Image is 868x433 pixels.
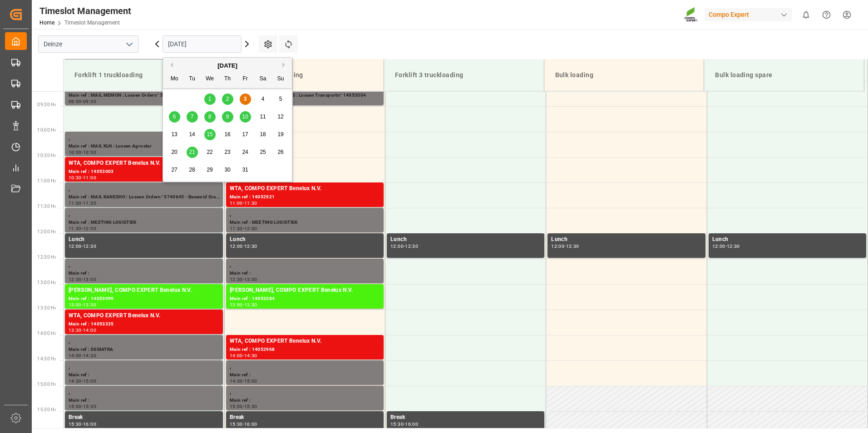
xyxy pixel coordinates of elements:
div: - [82,99,83,103]
div: Main ref : DEMATRA [69,346,219,354]
div: WTA, COMPO EXPERT Benelux N.V. [230,184,380,193]
span: 15 [207,131,212,138]
div: - [82,244,83,248]
div: Main ref : [69,397,219,404]
div: Lunch [390,235,541,244]
img: Screenshot%202023-09-29%20at%2010.02.21.png_1712312052.png [684,7,699,23]
div: Choose Saturday, October 25th, 2025 [257,147,269,158]
div: 14:30 [244,354,257,358]
span: 5 [279,96,282,102]
span: 25 [260,149,266,155]
div: Mo [169,74,180,85]
div: 12:00 [230,244,243,248]
div: Choose Saturday, October 11th, 2025 [257,111,269,123]
div: Break [230,413,380,422]
a: Home [39,20,54,26]
button: Compo Expert [705,6,796,23]
span: 3 [244,96,247,102]
div: , [230,362,380,371]
div: [PERSON_NAME], COMPO EXPERT Benelux N.V. [230,286,380,295]
span: 22 [207,149,212,155]
span: 6 [173,113,176,120]
span: 23 [224,149,230,155]
div: 13:00 [83,277,96,281]
span: 16 [224,131,230,138]
span: 31 [242,167,248,173]
span: 7 [191,113,194,120]
div: - [725,244,727,248]
span: 13:30 Hr [37,305,56,310]
div: Forklift 3 truckloading [391,67,537,84]
div: Choose Saturday, October 4th, 2025 [257,93,269,105]
span: 28 [189,167,195,173]
div: Break [390,413,541,422]
div: Choose Monday, October 27th, 2025 [169,164,180,176]
div: Main ref : 14052921 [230,193,380,201]
div: Main ref : 14053335 [69,320,219,328]
span: 14:30 Hr [37,356,56,361]
div: Bulk loading spare [711,67,857,84]
div: 12:30 [566,244,579,248]
div: [DATE] [163,61,292,70]
div: 12:30 [230,277,243,281]
span: 9 [226,113,229,120]
div: - [82,328,83,332]
div: , [69,210,219,219]
div: , [230,210,380,219]
span: 1 [208,96,212,102]
div: Bulk loading [552,67,697,84]
div: Choose Friday, October 24th, 2025 [240,147,251,158]
div: - [82,379,83,383]
div: Choose Saturday, October 18th, 2025 [257,129,269,140]
span: 15:30 Hr [37,407,56,412]
div: 12:30 [69,277,82,281]
div: - [243,201,244,205]
div: Main ref : 14053099 [69,295,219,303]
div: 11:30 [83,201,96,205]
div: 12:00 [83,226,96,231]
span: 20 [171,149,177,155]
div: Timeslot Management [39,4,131,18]
div: 13:00 [230,303,243,307]
div: 12:00 [390,244,404,248]
div: Forklift 1 truckloading [71,67,216,84]
span: 4 [261,96,265,102]
div: Choose Friday, October 10th, 2025 [240,111,251,123]
div: 13:00 [244,277,257,281]
span: 27 [171,167,177,173]
span: 11:00 Hr [37,178,56,183]
div: Choose Monday, October 20th, 2025 [169,147,180,158]
div: 14:00 [69,354,82,358]
div: - [243,277,244,281]
span: 13 [171,131,177,138]
div: We [204,74,216,85]
span: 19 [277,131,283,138]
div: Choose Wednesday, October 1st, 2025 [204,93,216,105]
div: , [69,184,219,193]
div: Main ref : [69,270,219,277]
span: 29 [207,167,212,173]
div: - [243,303,244,307]
div: , [69,362,219,371]
div: Main ref : 14053284 [230,295,380,303]
div: - [82,422,83,426]
div: Lunch [712,235,863,244]
div: Choose Wednesday, October 8th, 2025 [204,111,216,123]
span: 12:00 Hr [37,229,56,234]
div: 13:30 [69,328,82,332]
div: - [404,422,405,426]
span: 21 [189,149,195,155]
div: 09:30 [83,99,96,103]
div: Choose Sunday, October 19th, 2025 [275,129,286,140]
div: 10:30 [69,176,82,180]
div: Main ref : [230,270,380,277]
div: Choose Monday, October 6th, 2025 [169,111,180,123]
div: 12:00 [244,226,257,231]
div: - [82,277,83,281]
div: - [243,226,244,231]
span: 17 [242,131,248,138]
div: Choose Thursday, October 30th, 2025 [222,164,233,176]
div: Choose Wednesday, October 29th, 2025 [204,164,216,176]
div: 11:00 [69,201,82,205]
div: 15:30 [83,404,96,408]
